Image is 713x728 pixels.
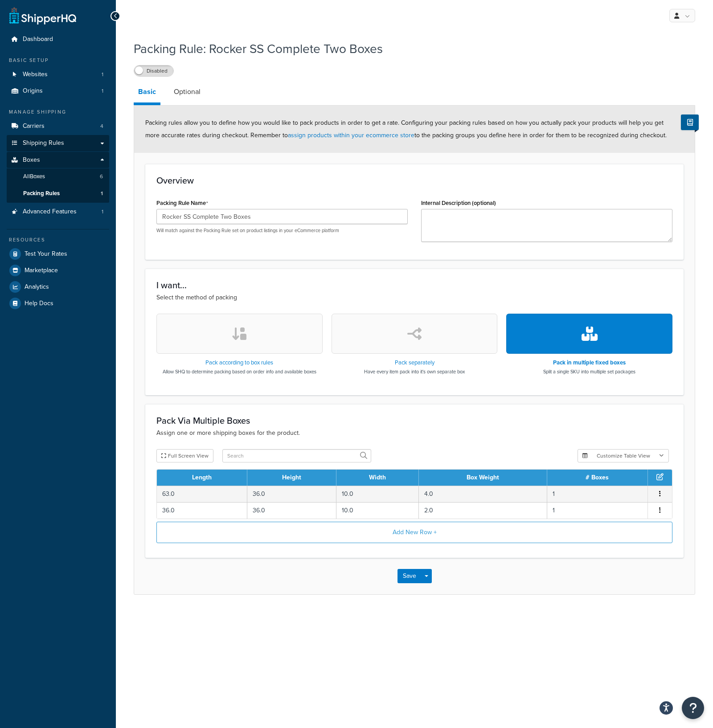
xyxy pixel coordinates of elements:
button: Show Help Docs [681,115,699,130]
span: 4 [100,123,103,130]
span: Boxes [23,156,40,164]
a: Packing Rules1 [7,185,109,202]
input: Search [222,449,371,462]
span: Websites [23,71,48,78]
li: Boxes [7,152,109,203]
a: Optional [169,81,205,102]
h3: I want... [156,280,672,290]
td: 1 [547,502,648,519]
a: Shipping Rules [7,135,109,151]
span: 1 [102,87,103,95]
p: Select the method of packing [156,293,672,303]
p: Allow SHQ to determine packing based on order info and available boxes [163,368,316,375]
button: Customize Table View [578,449,669,462]
a: Analytics [7,279,109,295]
a: Marketplace [7,262,109,278]
th: Width [336,470,419,486]
p: Split a single SKU into multiple set packages [543,368,635,375]
h1: Packing Rule: Rocker SS Complete Two Boxes [134,40,684,57]
p: Assign one or more shipping boxes for the product. [156,428,672,438]
td: 36.0 [247,486,336,502]
td: 4.0 [419,486,547,502]
th: Height [247,470,336,486]
td: 36.0 [157,502,247,519]
li: Websites [7,66,109,83]
label: Packing Rule Name [156,200,208,207]
span: 1 [102,71,103,78]
a: Websites1 [7,66,109,83]
td: 63.0 [157,486,247,502]
a: assign products within your ecommerce store [288,131,414,140]
li: Packing Rules [7,185,109,202]
button: Save [397,569,422,583]
li: Carriers [7,118,109,135]
a: AllBoxes6 [7,168,109,185]
a: Carriers4 [7,118,109,135]
a: Help Docs [7,295,109,311]
li: Origins [7,83,109,99]
span: Packing rules allow you to define how you would like to pack products in order to get a rate. Con... [145,118,667,140]
div: Manage Shipping [7,108,109,116]
a: Advanced Features1 [7,204,109,220]
td: 10.0 [336,502,419,519]
span: Advanced Features [23,208,77,216]
button: Open Resource Center [682,697,704,719]
td: 10.0 [336,486,419,502]
span: 1 [102,208,103,216]
span: Shipping Rules [23,139,64,147]
h3: Pack in multiple fixed boxes [543,360,635,366]
span: Test Your Rates [25,250,67,258]
label: Internal Description (optional) [421,200,496,206]
th: # Boxes [547,470,648,486]
span: Packing Rules [23,190,60,197]
p: Have every item pack into it's own separate box [364,368,465,375]
h3: Pack Via Multiple Boxes [156,416,672,425]
td: 1 [547,486,648,502]
span: Origins [23,87,43,95]
a: Test Your Rates [7,246,109,262]
td: 36.0 [247,502,336,519]
span: Analytics [25,283,49,291]
a: Basic [134,81,160,105]
h3: Overview [156,176,672,185]
button: Full Screen View [156,449,213,462]
label: Disabled [134,65,173,76]
th: Length [157,470,247,486]
span: Carriers [23,123,45,130]
li: Advanced Features [7,204,109,220]
span: Marketplace [25,267,58,274]
div: Basic Setup [7,57,109,64]
p: Will match against the Packing Rule set on product listings in your eCommerce platform [156,227,408,234]
td: 2.0 [419,502,547,519]
a: Boxes [7,152,109,168]
span: 1 [101,190,103,197]
div: Resources [7,236,109,244]
th: Box Weight [419,470,547,486]
span: 6 [100,173,103,180]
span: All Boxes [23,173,45,180]
h3: Pack separately [364,360,465,366]
a: Origins1 [7,83,109,99]
span: Help Docs [25,300,53,307]
span: Dashboard [23,36,53,43]
a: Dashboard [7,31,109,48]
button: Add New Row + [156,522,672,543]
h3: Pack according to box rules [163,360,316,366]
